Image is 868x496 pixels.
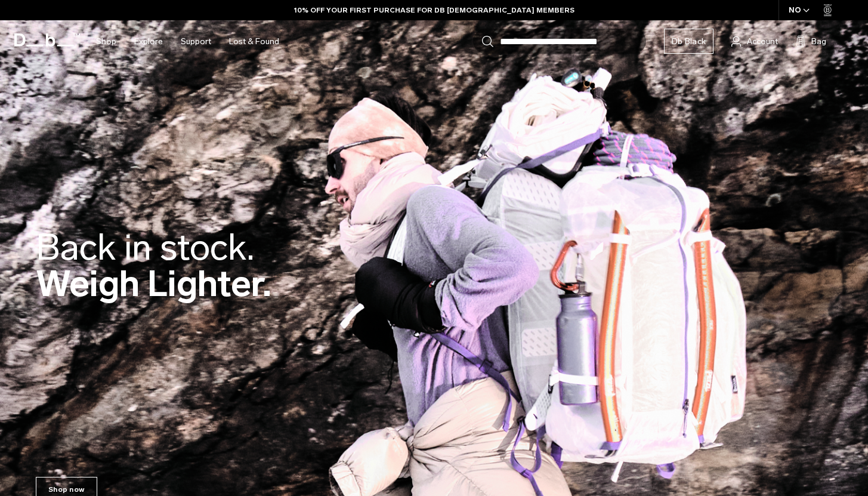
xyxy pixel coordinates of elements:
span: Bag [811,35,826,48]
a: Shop [96,20,116,63]
a: Lost & Found [229,20,279,63]
a: 10% OFF YOUR FIRST PURCHASE FOR DB [DEMOGRAPHIC_DATA] MEMBERS [294,5,574,16]
span: Back in stock. [36,226,254,269]
nav: Main Navigation [87,20,288,63]
span: Account [747,35,778,48]
a: Account [731,34,778,48]
a: Support [181,20,211,63]
h2: Weigh Lighter. [36,229,271,302]
a: Explore [134,20,163,63]
a: Db Black [664,29,713,54]
button: Bag [796,34,826,48]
